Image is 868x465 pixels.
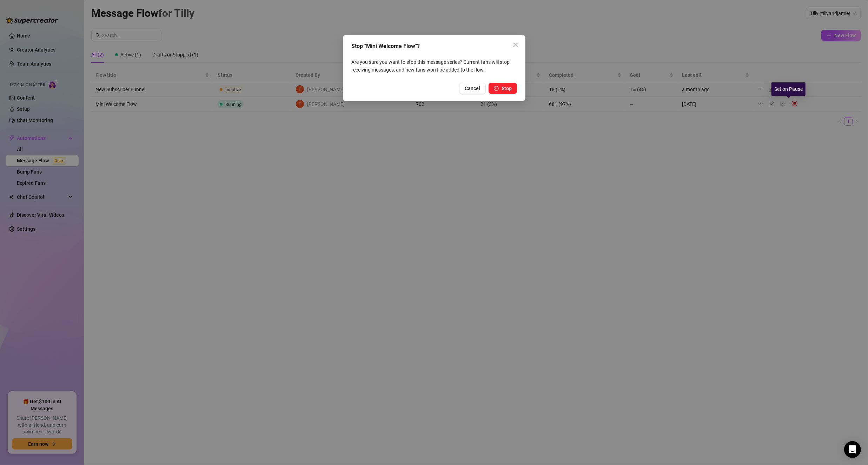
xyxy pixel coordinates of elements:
button: Cancel [459,83,486,94]
div: Open Intercom Messenger [844,441,861,458]
span: Stop [502,86,512,91]
p: Are you sure you want to stop this message series? Current fans will stop receiving messages, and... [351,58,517,74]
span: close [513,42,518,48]
button: Close [510,39,521,50]
span: pause-circle [494,86,499,91]
span: Cancel [465,86,480,91]
div: Stop "Mini Welcome Flow"? [351,42,517,50]
button: Stop [489,83,517,94]
span: Close [510,42,521,48]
